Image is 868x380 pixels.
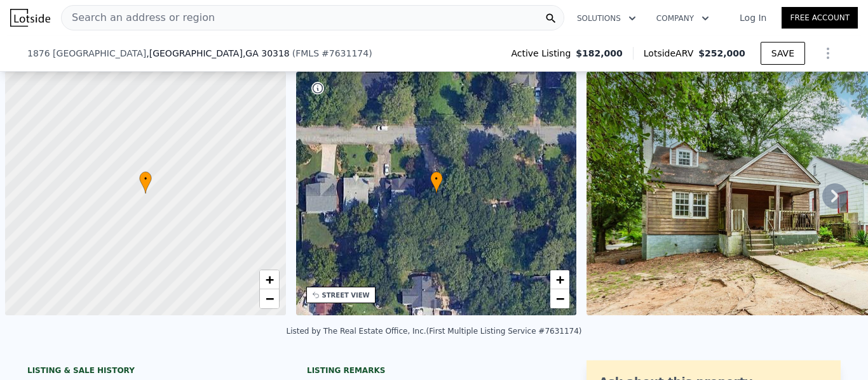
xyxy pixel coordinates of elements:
div: LISTING & SALE HISTORY [27,365,281,378]
img: Lotside [10,9,50,27]
a: Zoom out [550,289,569,308]
span: Lotside ARV [644,47,698,60]
a: Log In [724,11,782,24]
div: • [430,171,443,193]
span: # 7631174 [322,48,369,58]
button: Solutions [567,7,646,30]
div: Listed by The Real Estate Office, Inc. (First Multiple Listing Service #7631174) [286,327,581,336]
span: 1876 [GEOGRAPHIC_DATA] [27,47,146,60]
span: $252,000 [698,48,745,58]
span: − [265,291,273,306]
span: • [430,173,443,185]
button: SAVE [761,42,805,65]
button: Show Options [815,41,841,66]
span: $182,000 [576,47,623,60]
a: Zoom in [550,270,569,289]
span: FMLS [295,48,319,58]
span: • [139,173,152,185]
div: • [139,171,152,193]
span: + [265,272,273,287]
span: + [556,272,564,287]
div: ( ) [292,47,372,60]
a: Free Account [782,7,858,29]
span: , [GEOGRAPHIC_DATA] [146,47,290,60]
button: Company [646,7,719,30]
span: Active Listing [511,47,576,60]
span: Search an address or region [62,10,215,25]
div: Listing remarks [307,365,561,376]
span: − [556,291,564,306]
a: Zoom in [260,270,279,289]
span: , GA 30318 [243,48,290,58]
a: Zoom out [260,289,279,308]
div: STREET VIEW [322,291,370,300]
